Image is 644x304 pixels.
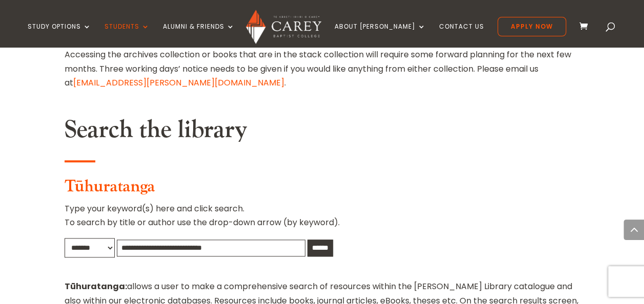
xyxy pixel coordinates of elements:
[65,115,580,150] h2: Search the library
[163,23,235,47] a: Alumni & Friends
[246,10,321,44] img: Carey Baptist College
[65,202,580,237] p: Type your keyword(s) here and click search. To search by title or author use the drop-down arrow ...
[497,17,566,36] a: Apply Now
[73,77,284,89] a: [EMAIL_ADDRESS][PERSON_NAME][DOMAIN_NAME]
[439,23,484,47] a: Contact Us
[105,23,150,47] a: Students
[65,48,580,90] p: Accessing the archives collection or books that are in the stack collection will require some for...
[65,280,127,292] strong: Tūhuratanga:
[65,177,580,202] h3: Tūhuratanga
[28,23,91,47] a: Study Options
[335,23,426,47] a: About [PERSON_NAME]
